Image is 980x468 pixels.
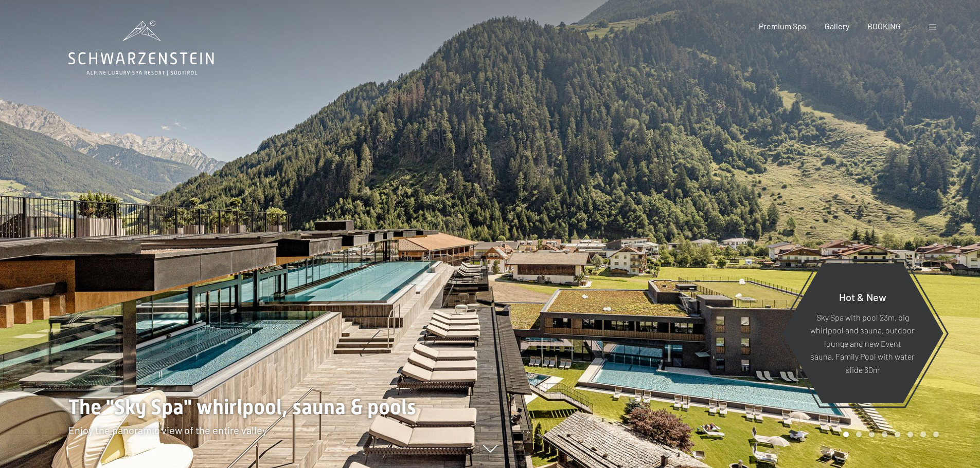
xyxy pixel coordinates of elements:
div: Carousel Page 2 [856,432,862,437]
a: Gallery [825,21,849,31]
div: Carousel Page 5 [895,432,900,437]
div: Carousel Page 6 [907,432,913,437]
span: Hot & New [839,290,886,303]
div: Carousel Page 7 [920,432,926,437]
a: Premium Spa [759,21,806,31]
a: BOOKING [867,21,901,31]
p: Sky Spa with pool 23m, big whirlpool and sauna, outdoor lounge and new Event sauna, Family Pool w... [807,310,918,376]
div: Carousel Page 8 [933,432,939,437]
div: Carousel Pagination [840,432,939,437]
div: Carousel Page 3 [869,432,875,437]
div: Carousel Page 1 (Current Slide) [843,432,849,437]
a: Hot & New Sky Spa with pool 23m, big whirlpool and sauna, outdoor lounge and new Event sauna, Fam... [781,263,944,404]
div: Carousel Page 4 [882,432,887,437]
